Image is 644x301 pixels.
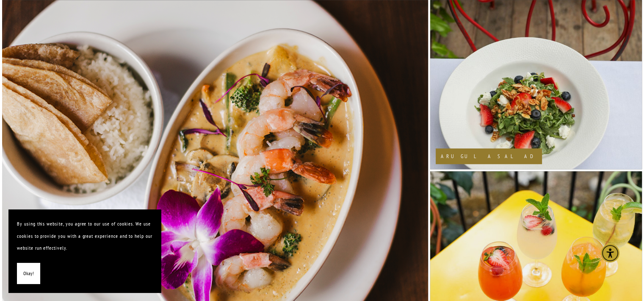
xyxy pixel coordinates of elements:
[17,218,152,254] p: By using this website, you agree to our use of cookies. We use cookies to provide you with a grea...
[17,263,40,284] button: Okay!
[601,244,619,262] div: Accessibility Menu
[23,268,34,280] span: Okay!
[441,153,537,159] h2: Arugula Salad
[8,209,161,293] section: Cookie banner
